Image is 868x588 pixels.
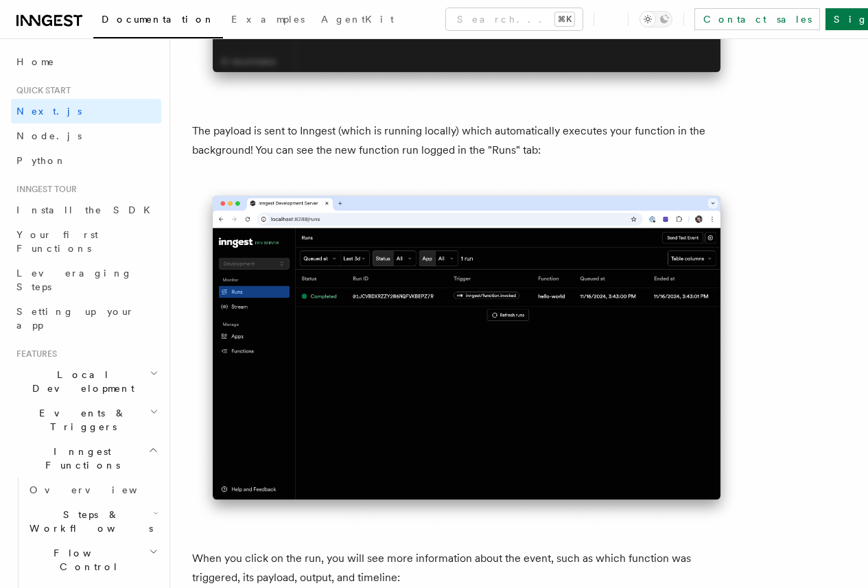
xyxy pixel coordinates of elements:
span: Local Development [11,368,150,395]
a: Setting up your app [11,299,161,338]
a: Your first Functions [11,222,161,261]
a: Node.js [11,124,161,148]
span: Next.js [16,106,82,117]
span: Quick start [11,85,71,96]
a: Documentation [93,4,223,38]
span: Features [11,349,57,360]
button: Search...⌘K [446,8,583,30]
span: Your first Functions [16,229,98,254]
span: Leveraging Steps [16,268,132,292]
button: Inngest Functions [11,439,161,478]
a: Home [11,49,161,74]
a: Next.js [11,99,161,124]
a: Contact sales [694,8,820,30]
span: Documentation [102,14,215,25]
span: Python [16,155,67,166]
span: Flow Control [24,546,149,574]
span: Node.js [16,130,82,141]
span: Events & Triggers [11,406,150,434]
button: Toggle dark mode [640,11,672,27]
button: Events & Triggers [11,401,161,439]
button: Local Development [11,362,161,401]
a: Install the SDK [11,198,161,222]
a: Overview [24,478,161,502]
img: Inngest Dev Server web interface's runs tab with a single completed run displayed [192,182,741,527]
span: Inngest tour [11,184,77,195]
span: Steps & Workflows [24,508,153,535]
button: Steps & Workflows [24,502,161,541]
a: Leveraging Steps [11,261,161,299]
span: AgentKit [321,14,394,25]
a: Python [11,148,161,173]
button: Flow Control [24,541,161,579]
span: Examples [231,14,305,25]
span: Home [16,55,55,69]
span: Inngest Functions [11,445,148,472]
kbd: ⌘K [555,12,574,26]
span: Overview [30,484,171,495]
p: When you click on the run, you will see more information about the event, such as which function ... [192,549,741,587]
span: Setting up your app [16,306,134,331]
a: Examples [223,4,313,37]
a: AgentKit [313,4,402,37]
p: The payload is sent to Inngest (which is running locally) which automatically executes your funct... [192,121,741,160]
span: Install the SDK [16,204,159,215]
